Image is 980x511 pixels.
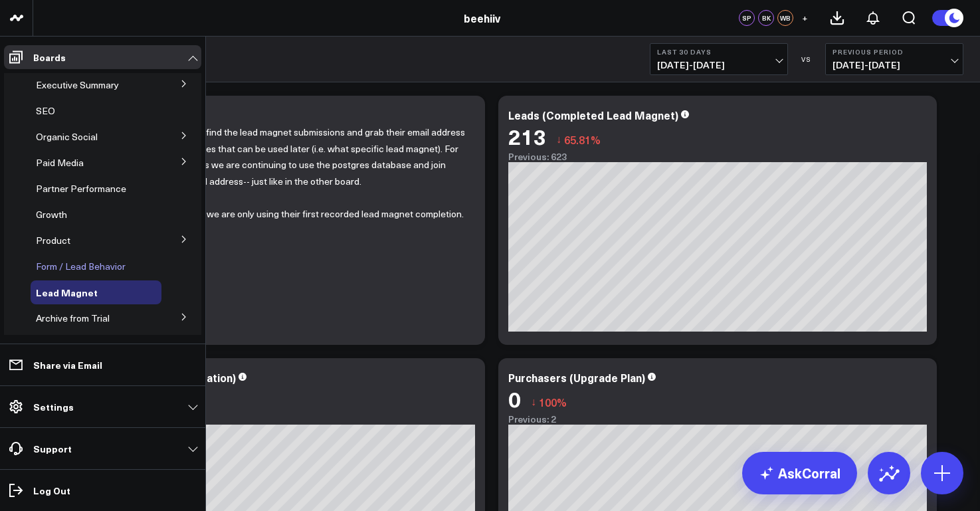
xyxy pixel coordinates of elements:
[36,80,119,90] a: Executive Summary
[33,359,102,370] p: Share via Email
[36,132,98,142] a: Organic Social
[33,401,74,412] p: Settings
[508,152,927,162] div: Previous: 623
[739,10,755,26] div: SP
[36,209,67,220] a: Growth
[742,452,857,494] a: AskCorral
[833,60,956,70] span: [DATE] - [DATE]
[36,182,126,195] span: Partner Performance
[464,11,500,25] a: beehiiv
[33,52,66,62] p: Boards
[36,313,110,324] a: Archive from Trial
[508,370,645,385] div: Purchasers (Upgrade Plan)
[36,106,55,116] a: SEO
[657,48,781,56] b: Last 30 Days
[83,124,465,189] p: We use [DOMAIN_NAME] to find the lead magnet submissions and grab their email address as well as ...
[36,287,98,298] a: Lead Magnet
[36,261,126,272] a: Form / Lead Behavior
[83,206,465,223] p: To deduplicate these people, we are only using their first recorded lead magnet completion.
[657,60,781,70] span: [DATE] - [DATE]
[36,183,126,194] a: Partner Performance
[36,78,119,91] span: Executive Summary
[758,10,774,26] div: BK
[556,131,561,148] span: ↓
[36,208,67,221] span: Growth
[777,10,793,26] div: WB
[795,55,819,63] div: VS
[833,48,956,56] b: Previous Period
[36,286,98,299] span: Lead Magnet
[31,332,102,361] button: Add Board
[36,234,70,247] span: Product
[650,43,788,75] button: Last 30 Days[DATE]-[DATE]
[508,414,927,425] div: Previous: 2
[797,10,813,26] button: +
[36,260,126,272] span: Form / Lead Behavior
[36,157,84,168] a: Paid Media
[802,13,808,23] span: +
[508,108,678,122] div: Leads (Completed Lead Magnet)
[36,235,70,246] a: Product
[36,130,98,143] span: Organic Social
[4,478,201,502] a: Log Out
[508,124,546,148] div: 213
[36,156,84,169] span: Paid Media
[564,132,601,147] span: 65.81%
[33,443,72,454] p: Support
[36,104,55,117] span: SEO
[56,414,475,425] div: Previous: 21
[531,393,536,411] span: ↓
[508,387,521,411] div: 0
[36,312,110,324] span: Archive from Trial
[825,43,963,75] button: Previous Period[DATE]-[DATE]
[33,485,70,496] p: Log Out
[539,395,567,409] span: 100%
